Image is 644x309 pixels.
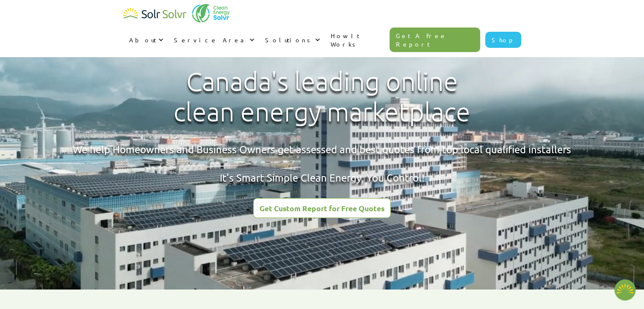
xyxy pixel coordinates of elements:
[260,204,384,212] div: Get Custom Report for Free Quotes
[168,27,259,52] div: Service Area
[485,32,521,48] a: Shop
[253,198,391,218] a: Get Custom Report for Free Quotes
[259,27,325,52] div: Solutions
[166,66,478,127] h1: Canada's leading online clean energy marketplace
[73,142,571,185] div: We help Homeowners and Business Owners get assessed and best quotes from top local qualified inst...
[325,23,390,57] a: How It Works
[265,36,313,44] div: Solutions
[614,279,636,301] button: Open chatbot widget
[174,36,247,44] div: Service Area
[390,28,480,52] a: Get A Free Report
[123,27,168,52] div: About
[129,36,156,44] div: About
[614,279,636,301] img: 1702586718.png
